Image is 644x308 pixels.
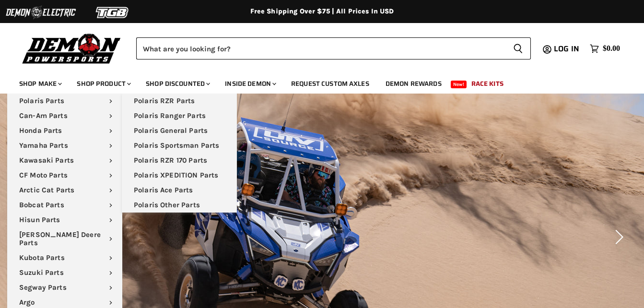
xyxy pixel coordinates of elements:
[122,168,237,183] a: Polaris XPEDITION Parts
[5,3,77,22] img: Demon Electric Logo 2
[7,265,122,280] a: Suzuki Parts
[7,123,122,138] a: Honda Parts
[7,183,122,198] a: Arctic Cat Parts
[7,94,122,108] a: Polaris Parts
[7,168,122,183] a: CF Moto Parts
[12,70,618,94] ul: Main menu
[464,74,511,94] a: Race Kits
[218,74,282,94] a: Inside Demon
[7,227,122,250] a: [PERSON_NAME] Deere Parts
[19,31,124,65] img: Demon Powersports
[122,153,237,168] a: Polaris RZR 170 Parts
[122,94,237,213] ul: Main menu
[7,108,122,123] a: Can-Am Parts
[122,198,237,213] a: Polaris Other Parts
[136,37,531,59] form: Product
[585,42,625,56] a: $0.00
[139,74,216,94] a: Shop Discounted
[554,43,579,55] span: Log in
[505,37,531,59] button: Search
[451,81,467,88] span: New!
[608,227,627,247] button: Next
[7,153,122,168] a: Kawasaki Parts
[7,280,122,295] a: Segway Parts
[378,74,449,94] a: Demon Rewards
[122,94,237,108] a: Polaris RZR Parts
[12,74,68,94] a: Shop Make
[70,74,137,94] a: Shop Product
[122,183,237,198] a: Polaris Ace Parts
[7,138,122,153] a: Yamaha Parts
[122,123,237,138] a: Polaris General Parts
[122,108,237,123] a: Polaris Ranger Parts
[77,3,149,22] img: TGB Logo 2
[7,213,122,227] a: Hisun Parts
[284,74,376,94] a: Request Custom Axles
[603,44,620,53] span: $0.00
[122,138,237,153] a: Polaris Sportsman Parts
[7,250,122,265] a: Kubota Parts
[7,198,122,213] a: Bobcat Parts
[550,45,585,53] a: Log in
[136,37,505,59] input: Search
